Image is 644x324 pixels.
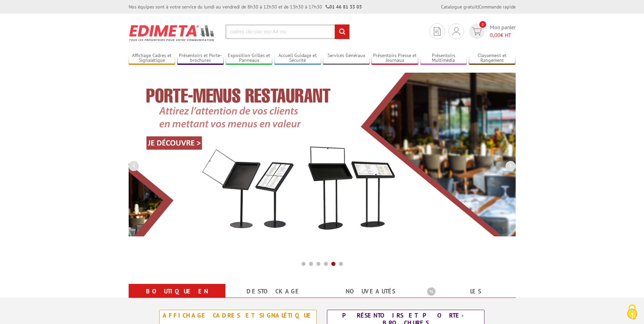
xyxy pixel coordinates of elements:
[137,285,217,310] a: Boutique en ligne
[371,53,418,64] a: Présentoirs Presse et Journaux
[453,27,460,35] img: devis rapide
[274,53,321,64] a: Accueil Guidage et Sécurité
[234,285,314,298] a: Destockage
[467,23,516,39] a: devis rapide 0 Mon panier 0,00€ HT
[427,285,512,299] b: Les promotions
[335,24,349,39] input: rechercher
[624,304,641,321] img: Cookies (fenêtre modale)
[490,32,500,38] span: 0,00
[469,53,516,64] a: Classement et Rangement
[326,4,362,10] strong: 01 46 81 33 03
[420,53,467,64] a: Présentoirs Multimédia
[161,312,315,319] div: Affichage Cadres et Signalétique
[225,24,350,39] input: Rechercher un produit ou une référence...
[479,4,516,10] a: Commande rapide
[323,53,370,64] a: Services Généraux
[441,3,516,10] div: |
[472,28,482,35] img: devis rapide
[441,4,478,10] a: Catalogue gratuit
[620,301,644,324] button: Cookies (fenêtre modale)
[129,53,176,64] a: Affichage Cadres et Signalétique
[226,53,273,64] a: Exposition Grilles et Panneaux
[177,53,224,64] a: Présentoirs et Porte-brochures
[434,27,441,36] img: devis rapide
[330,285,411,298] a: nouveautés
[479,21,486,28] span: 0
[129,20,215,46] img: Présentoir, panneau, stand - Edimeta - PLV, affichage, mobilier bureau, entreprise
[490,31,516,39] span: € HT
[427,285,508,310] a: Les promotions
[129,3,362,10] div: Nos équipes sont à votre service du lundi au vendredi de 8h30 à 12h30 et de 13h30 à 17h30
[490,23,516,39] span: Mon panier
